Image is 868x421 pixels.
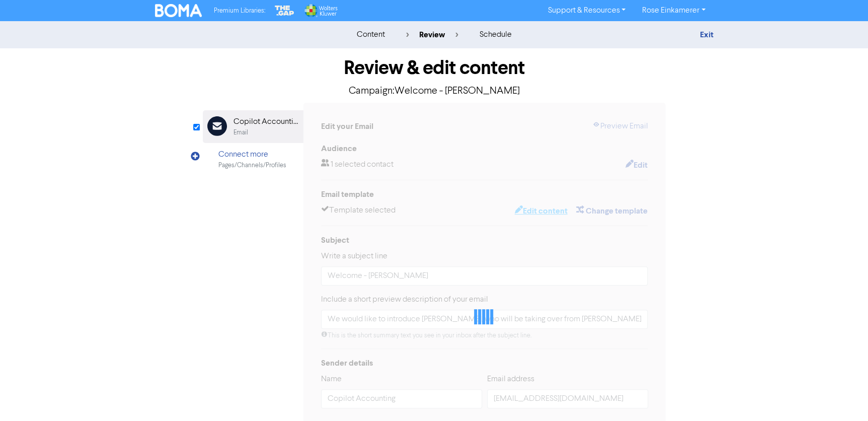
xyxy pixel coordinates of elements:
[406,29,458,41] div: review
[634,3,713,19] a: Rose Einkamerer
[214,8,265,14] span: Premium Libraries:
[699,30,713,40] a: Exit
[203,110,303,143] div: Copilot AccountingEmail
[203,84,666,99] p: Campaign: Welcome - [PERSON_NAME]
[233,128,248,137] div: Email
[742,312,868,421] iframe: Chat Widget
[218,161,286,170] div: Pages/Channels/Profiles
[155,4,202,17] img: BOMA Logo
[218,149,286,161] div: Connect more
[539,3,634,19] a: Support & Resources
[479,29,511,41] div: schedule
[203,56,666,80] h1: Review & edit content
[356,29,384,41] div: content
[233,116,298,128] div: Copilot Accounting
[273,4,295,17] img: The Gap
[303,4,338,17] img: Wolters Kluwer
[203,143,303,176] div: Connect morePages/Channels/Profiles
